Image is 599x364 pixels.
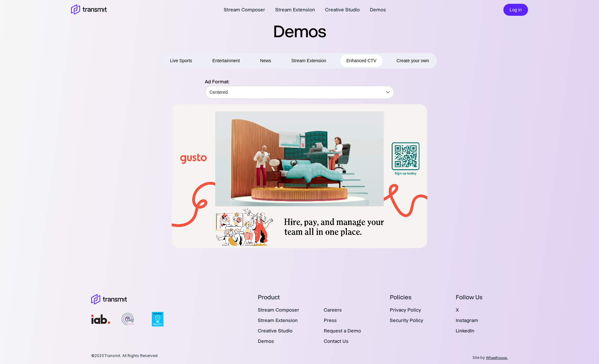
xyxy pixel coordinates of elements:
[224,6,265,14] a: Stream Composer
[396,57,429,65] span: Create your own
[324,307,342,313] a: Careers
[258,328,293,334] a: Creative Studio
[57,20,542,42] h2: Demos
[91,314,110,324] img: iab Member
[258,307,299,313] a: Stream Composer
[370,6,386,14] a: Demos
[340,55,383,67] button: Enhanced CTV
[456,328,474,334] a: LinkedIn
[390,307,421,313] a: Privacy Policy
[206,55,246,67] button: Entertainment
[324,328,361,334] a: Request a Demo
[164,55,199,67] button: Live Sports
[325,6,360,14] a: Creative Studio
[456,317,478,323] a: Instagram
[258,317,298,323] a: Stream Extension
[205,83,394,101] div: Centered
[390,55,435,67] button: Create your own
[503,6,528,12] a: Log in
[390,317,423,323] a: Security Policy
[91,353,158,362] span: © 2025 Transmit. All Rights Reserved.
[205,78,394,86] p: Ad Format:
[324,317,337,323] a: Press
[486,355,508,360] a: Wheelhouse.
[390,294,442,304] div: Policies
[275,6,315,14] a: Stream Extension
[258,294,376,304] div: Product
[285,55,333,67] button: Stream Extension
[258,338,274,344] a: Demos
[324,338,348,344] a: Contact Us
[456,307,459,313] a: X
[472,353,508,362] span: Site by
[122,313,134,325] img: Tag Registered
[254,55,277,67] button: News
[503,4,528,16] button: Log in
[152,312,163,326] img: Fast Company Most Innovative Companies 2022
[456,294,508,304] div: Follow Us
